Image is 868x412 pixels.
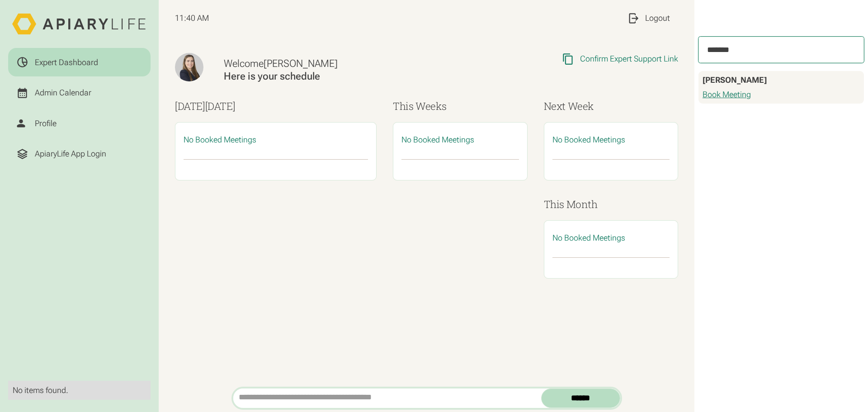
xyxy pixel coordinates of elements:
[8,79,151,107] a: Admin Calendar
[393,99,527,114] h3: This Weeks
[35,88,91,98] div: Admin Calendar
[264,57,338,69] span: [PERSON_NAME]
[401,135,474,144] span: No Booked Meetings
[175,99,377,114] h3: [DATE]
[8,48,151,76] a: Expert Dashboard
[552,233,625,242] span: No Booked Meetings
[552,135,625,144] span: No Booked Meetings
[13,385,146,396] div: No items found.
[224,57,449,70] div: Welcome
[645,13,670,24] div: Logout
[35,57,98,68] div: Expert Dashboard
[224,70,449,82] div: Here is your schedule
[35,118,57,129] div: Profile
[544,99,678,114] h3: Next Week
[703,75,767,85] strong: [PERSON_NAME]
[544,197,678,212] h3: This Month
[703,90,751,100] a: Book Meeting
[8,109,151,137] a: Profile
[619,4,679,33] a: Logout
[35,149,106,159] div: ApiaryLife App Login
[205,99,236,113] span: [DATE]
[8,140,151,168] a: ApiaryLife App Login
[175,13,209,24] span: 11:40 AM
[580,54,678,64] div: Confirm Expert Support Link
[184,135,256,144] span: No Booked Meetings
